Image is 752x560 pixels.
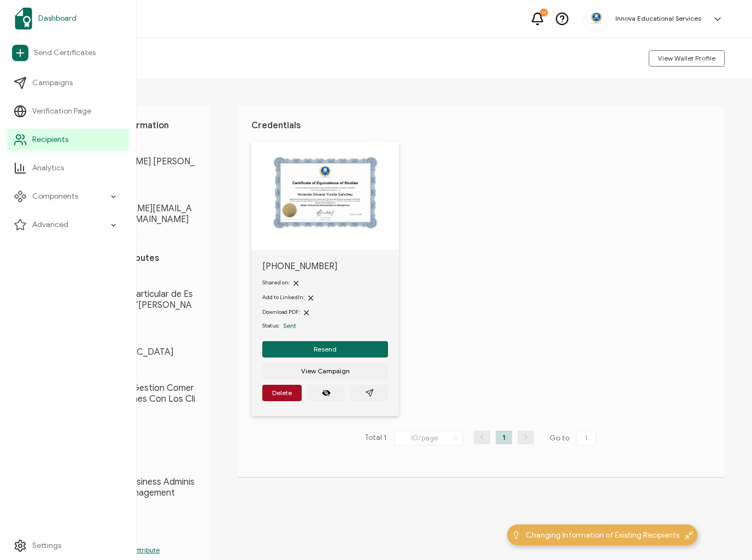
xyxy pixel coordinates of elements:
span: equivalencia [82,462,197,471]
span: Magister En Gestion Comercial Y Relaciones Con Los Clientes [82,383,197,415]
span: Verification Page [32,106,91,117]
span: Universidad [82,275,197,283]
span: Universidad Particular de Especialidades “[PERSON_NAME]” [82,289,197,321]
a: Settings [7,535,129,557]
span: Download PDF: [262,308,300,315]
span: Mes-Anno [82,426,197,435]
span: [DATE] [82,523,197,534]
div: 11 [540,9,548,16]
a: Dashboard [7,3,129,34]
span: Shared on: [262,279,290,286]
ion-icon: paper plane outline [365,389,374,397]
a: Verification Page [7,100,129,122]
span: [GEOGRAPHIC_DATA] [82,347,197,358]
span: Sent [283,321,296,330]
span: View Wallet Profile [658,55,715,62]
span: Resend [314,346,337,353]
span: [DATE] [82,440,197,451]
li: 1 [496,431,512,444]
span: Master Of Business Administration In Management [82,476,197,498]
span: Status: [262,321,279,330]
span: [DOMAIN_NAME][EMAIL_ADDRESS][DOMAIN_NAME] [82,203,197,225]
span: [PHONE_NUMBER] [262,261,388,272]
a: Campaigns [7,72,129,94]
span: Total 1 [365,431,386,446]
p: Add another attribute [82,545,197,555]
input: Select [395,431,463,445]
h1: Personal Information [82,120,197,131]
ion-icon: eye off [322,389,331,397]
span: Components [32,191,78,202]
span: View Campaign [301,368,350,374]
iframe: Chat Widget [697,508,752,560]
span: Settings [32,540,61,551]
span: [PERSON_NAME] [PERSON_NAME] [82,156,197,178]
span: Analytics [32,163,64,174]
a: Send Certificates [7,40,129,65]
span: Titulo [82,368,197,377]
span: E-MAIL: [82,189,197,198]
span: Send Certificates [34,47,96,58]
img: minimize-icon.svg [685,531,693,539]
img: 88b8cf33-a882-4e30-8c11-284b2a1a7532.jpg [588,11,604,27]
span: Changing Information of Existing Recipients [526,529,679,541]
h1: Custom Attributes [82,253,197,264]
span: Dashboard [38,13,77,24]
span: Campaigns [32,78,73,88]
span: Pais [82,332,197,341]
button: Delete [262,385,302,401]
a: Analytics [7,157,129,179]
h1: Credentials [251,120,711,131]
a: Recipients [7,129,129,151]
button: View Wallet Profile [649,50,725,67]
span: Fecha [82,509,197,518]
button: Resend [262,341,388,358]
button: View Campaign [262,363,388,379]
span: Advanced [32,219,68,230]
span: Recipients [32,134,68,145]
span: Delete [272,390,292,396]
img: sertifier-logomark-colored.svg [15,8,32,29]
span: Go to [550,431,598,446]
span: FULL NAME: [82,142,197,151]
h5: Innova Educational Services [615,15,701,22]
span: Add to LinkedIn: [262,294,304,301]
